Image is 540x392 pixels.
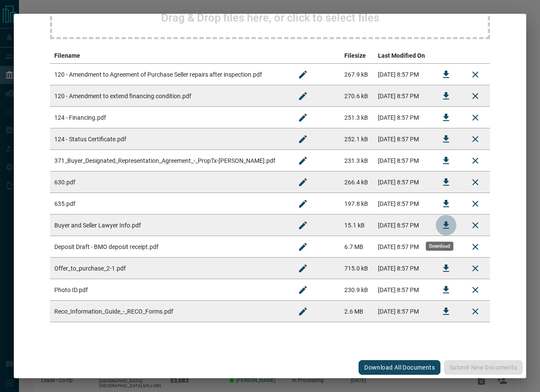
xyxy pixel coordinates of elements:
[340,128,374,150] td: 252.1 kB
[461,48,490,64] th: delete file action column
[50,150,288,171] td: 371_Buyer_Designated_Representation_Agreement_-_PropTx-[PERSON_NAME].pdf
[340,236,374,258] td: 6.7 MB
[436,150,456,171] button: Download
[374,301,431,322] td: [DATE] 8:57 PM
[293,258,313,279] button: Rename
[436,215,456,236] button: Download
[293,150,313,171] button: Rename
[431,48,461,64] th: download action column
[340,48,374,64] th: Filesize
[288,48,340,64] th: edit column
[293,215,313,236] button: Rename
[50,258,288,279] td: Offer_to_purchase_2-1.pdf
[340,279,374,301] td: 230.9 kB
[293,236,313,257] button: Rename
[293,280,313,300] button: Rename
[340,171,374,193] td: 266.4 kB
[293,86,313,106] button: Rename
[359,360,440,375] button: Download All Documents
[436,172,456,193] button: Download
[50,64,288,85] td: 120 - Amendment to Agreement of Purchase Seller repairs after inspection.pdf
[465,280,486,300] button: Remove File
[50,107,288,128] td: 124 - Financing.pdf
[436,107,456,128] button: Download
[465,107,486,128] button: Remove File
[340,301,374,322] td: 2.6 MB
[374,107,431,128] td: [DATE] 8:57 PM
[293,301,313,322] button: Rename
[436,193,456,214] button: Download
[465,150,486,171] button: Remove File
[50,215,288,236] td: Buyer and Seller Lawyer Info.pdf
[465,129,486,149] button: Remove File
[374,236,431,258] td: [DATE] 8:57 PM
[436,64,456,85] button: Download
[293,107,313,128] button: Rename
[465,172,486,193] button: Remove File
[340,258,374,279] td: 715.0 kB
[465,301,486,322] button: Remove File
[374,171,431,193] td: [DATE] 8:57 PM
[374,215,431,236] td: [DATE] 8:57 PM
[293,172,313,193] button: Rename
[465,193,486,214] button: Remove File
[374,258,431,279] td: [DATE] 8:57 PM
[50,171,288,193] td: 630.pdf
[340,107,374,128] td: 251.3 kB
[374,128,431,150] td: [DATE] 8:57 PM
[374,64,431,85] td: [DATE] 8:57 PM
[50,236,288,258] td: Deposit Draft - BMO deposit receipt.pdf
[293,64,313,85] button: Rename
[436,129,456,149] button: Download
[50,193,288,215] td: 635.pdf
[465,258,486,279] button: Remove File
[340,193,374,215] td: 197.8 kB
[436,301,456,322] button: Download
[50,128,288,150] td: 124 - Status Certificate.pdf
[374,193,431,215] td: [DATE] 8:57 PM
[465,64,486,85] button: Remove File
[340,150,374,171] td: 231.3 kB
[161,11,379,24] h2: Drag & Drop files here, or click to select files
[293,193,313,214] button: Rename
[465,236,486,257] button: Remove File
[50,48,288,64] th: Filename
[465,215,486,236] button: Remove File
[436,258,456,279] button: Download
[293,129,313,149] button: Rename
[465,86,486,106] button: Remove File
[436,86,456,106] button: Download
[50,301,288,322] td: Reco_Information_Guide_-_RECO_Forms.pdf
[340,85,374,107] td: 270.6 kB
[340,64,374,85] td: 267.9 kB
[374,85,431,107] td: [DATE] 8:57 PM
[374,150,431,171] td: [DATE] 8:57 PM
[340,215,374,236] td: 15.1 kB
[50,279,288,301] td: Photo ID.pdf
[50,85,288,107] td: 120 - Amendment to extend financing condition.pdf
[374,279,431,301] td: [DATE] 8:57 PM
[374,48,431,64] th: Last Modified On
[436,280,456,300] button: Download
[426,242,453,251] div: Download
